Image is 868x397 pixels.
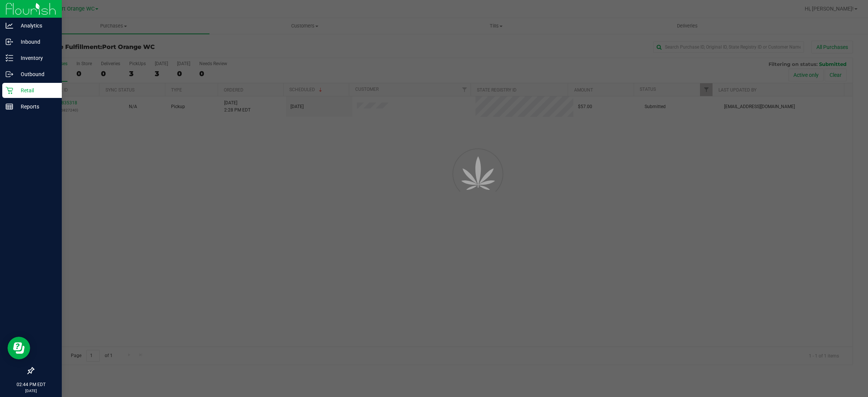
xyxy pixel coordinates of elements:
[6,54,13,62] inline-svg: Inventory
[6,87,13,94] inline-svg: Retail
[13,53,58,63] p: Inventory
[13,86,58,95] p: Retail
[13,37,58,46] p: Inbound
[13,102,58,111] p: Reports
[6,38,13,46] inline-svg: Inbound
[6,70,13,78] inline-svg: Outbound
[13,21,58,30] p: Analytics
[3,381,58,388] p: 02:44 PM EDT
[3,388,58,394] p: [DATE]
[8,337,30,359] iframe: Resource center
[13,70,58,79] p: Outbound
[6,103,13,110] inline-svg: Reports
[6,22,13,29] inline-svg: Analytics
